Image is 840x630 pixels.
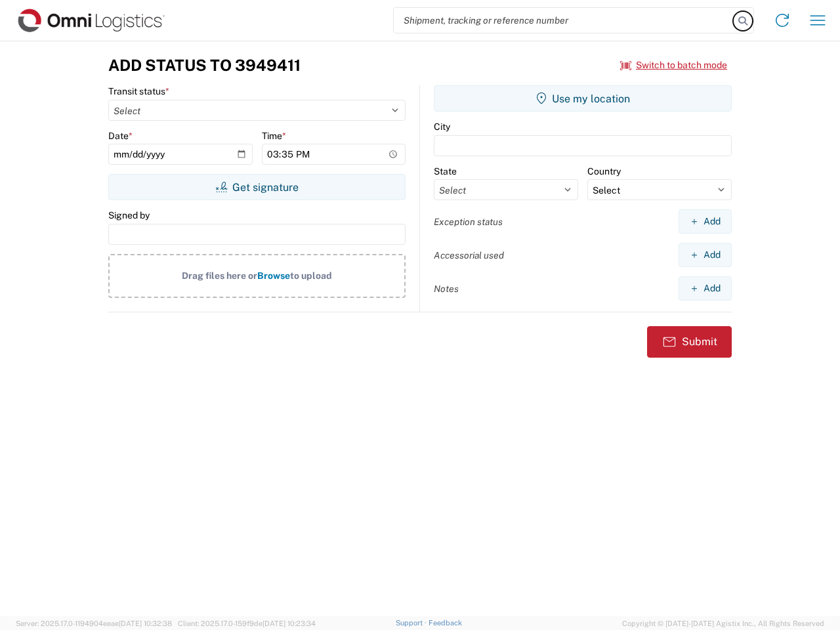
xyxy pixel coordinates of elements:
[108,209,150,221] label: Signed by
[119,619,172,627] span: [DATE] 10:32:38
[434,249,504,261] label: Accessorial used
[396,619,429,627] a: Support
[434,85,732,112] button: Use my location
[257,270,290,281] span: Browse
[108,85,169,97] label: Transit status
[620,54,727,76] button: Switch to batch mode
[182,270,257,281] span: Drag files here or
[679,209,732,234] button: Add
[108,56,301,75] h3: Add Status to 3949411
[290,270,332,281] span: to upload
[108,130,133,142] label: Date
[262,130,286,142] label: Time
[394,8,734,33] input: Shipment, tracking or reference number
[434,121,450,133] label: City
[679,276,732,301] button: Add
[16,619,172,627] span: Server: 2025.17.0-1194904eeae
[108,174,406,200] button: Get signature
[679,243,732,267] button: Add
[587,165,621,177] label: Country
[429,619,462,627] a: Feedback
[647,326,732,358] button: Submit
[178,619,316,627] span: Client: 2025.17.0-159f9de
[434,216,503,228] label: Exception status
[434,165,457,177] label: State
[262,619,316,627] span: [DATE] 10:23:34
[434,283,459,295] label: Notes
[622,618,824,629] span: Copyright © [DATE]-[DATE] Agistix Inc., All Rights Reserved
